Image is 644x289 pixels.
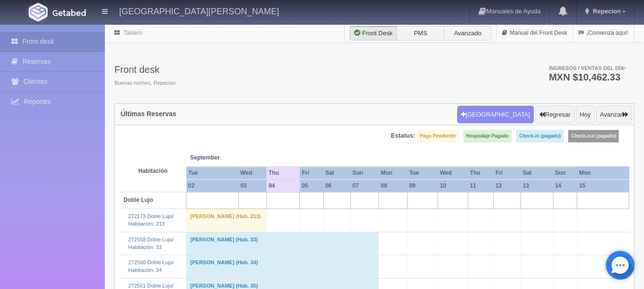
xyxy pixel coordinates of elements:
th: Tue [407,167,438,179]
th: Wed [438,167,468,179]
h3: Front desk [114,64,177,75]
th: 09 [407,179,438,192]
button: [GEOGRAPHIC_DATA] [457,106,534,124]
a: 272558 Doble Lujo/Habitación: 33 [128,237,174,250]
span: Repecion [591,8,621,15]
th: Thu [468,167,494,179]
label: Avanzado [444,26,491,40]
h4: Últimas Reservas [121,110,176,118]
a: 272560 Doble Lujo/Habitación: 34 [128,259,174,273]
th: 03 [238,179,266,192]
h3: MXN $10,462.33 [549,72,626,82]
strong: Habitación [138,168,167,174]
label: Estatus: [391,131,415,140]
td: [PERSON_NAME] (Hab. 33) [186,232,379,255]
th: 07 [350,179,379,192]
a: Manual del Front Desk [497,24,572,42]
label: PMS [397,26,444,40]
th: Fri [493,167,521,179]
th: Fri [300,167,323,179]
label: Pago Pendiente [417,130,459,142]
th: 14 [553,179,577,192]
span: September [190,154,263,162]
th: 04 [266,179,300,192]
button: Hoy [576,106,594,124]
th: 10 [438,179,468,192]
th: Sun [553,167,577,179]
th: Mon [379,167,408,179]
th: 05 [300,179,323,192]
th: Sun [350,167,379,179]
a: 272173 Doble Lujo/Habitación: 213 [128,213,174,227]
label: Check-in (pagado) [516,130,563,142]
button: Regresar [535,106,574,124]
th: Mon [577,167,629,179]
label: Check-out (pagado) [568,130,619,142]
th: Sat [521,167,553,179]
th: 02 [186,179,238,192]
th: Thu [266,167,300,179]
td: [PERSON_NAME] (Hab. 34) [186,255,379,278]
img: Getabed [52,9,86,16]
td: [PERSON_NAME] (Hab. 213) [186,209,267,232]
th: 13 [521,179,553,192]
th: 08 [379,179,408,192]
label: Hospedaje Pagado [463,130,511,142]
th: Tue [186,167,238,179]
a: ¡Comienza aquí! [573,24,634,42]
th: 15 [577,179,629,192]
b: Doble Lujo [123,197,153,203]
th: 12 [493,179,521,192]
th: 06 [323,179,350,192]
button: Avanzar [596,106,632,124]
th: 11 [468,179,494,192]
img: Getabed [29,3,48,21]
th: Wed [238,167,266,179]
th: Sat [323,167,350,179]
h4: [GEOGRAPHIC_DATA][PERSON_NAME] [119,5,279,17]
span: Buenas noches, Repecion. [114,80,177,87]
span: Ingresos / Ventas del día [549,65,626,71]
label: Front Desk [349,26,397,40]
a: Tablero [123,30,142,36]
